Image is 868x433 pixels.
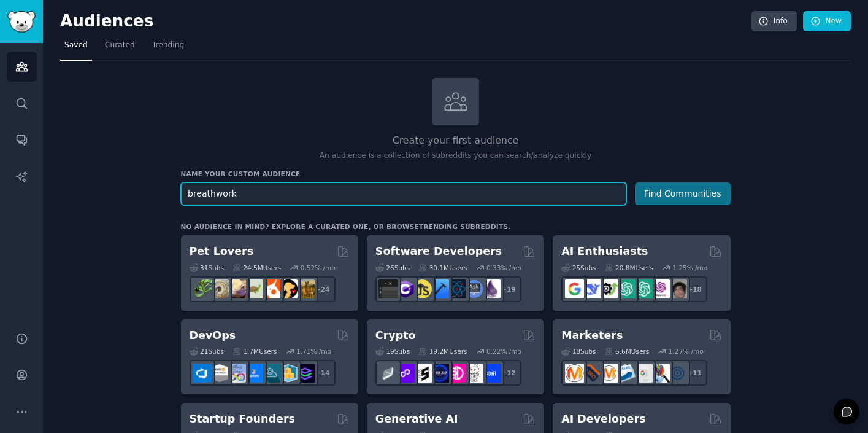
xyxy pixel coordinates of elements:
div: 19.2M Users [418,347,467,356]
h2: Pet Lovers [190,244,254,259]
div: 0.22 % /mo [486,347,521,356]
img: bigseo [582,364,601,383]
img: turtle [244,279,263,298]
img: web3 [430,364,449,383]
div: 24.5M Users [232,263,281,272]
h3: Name your custom audience [181,170,731,178]
img: content_marketing [565,364,584,383]
img: PlatformEngineers [296,364,315,383]
img: defiblockchain [447,364,466,383]
h2: Generative AI [375,412,458,427]
a: trending subreddits [419,223,508,230]
div: No audience in mind? Explore a curated one, or browse . [181,222,511,231]
img: aws_cdk [278,364,298,383]
input: Pick a short name, like "Digital Marketers" or "Movie-Goers" [181,182,626,205]
img: ethfinance [378,364,398,383]
img: Docker_DevOps [227,364,246,383]
img: AskMarketing [599,364,618,383]
h2: Create your first audience [181,133,731,149]
img: ballpython [210,279,229,298]
img: elixir [482,279,501,298]
div: 0.33 % /mo [486,263,521,272]
img: learnjavascript [413,279,432,298]
img: software [378,279,398,298]
img: defi_ [482,364,501,383]
img: Emailmarketing [616,364,636,383]
img: OpenAIDev [651,279,670,298]
div: 0.52 % /mo [301,263,336,272]
a: New [803,11,851,32]
img: GummySearch logo [7,11,36,33]
h2: Crypto [375,328,416,343]
img: azuredevops [193,364,212,383]
div: 18 Sub s [561,347,596,356]
p: An audience is a collection of subreddits you can search/analyze quickly [181,150,731,162]
img: 0xPolygon [396,364,415,383]
img: leopardgeckos [227,279,246,298]
div: 6.6M Users [605,347,650,356]
div: 30.1M Users [418,263,467,272]
div: 1.7M Users [232,347,277,356]
div: + 19 [496,276,521,302]
div: 1.71 % /mo [296,347,331,356]
h2: AI Enthusiasts [561,244,648,259]
span: Trending [152,40,184,51]
div: 25 Sub s [561,263,596,272]
div: 26 Sub s [375,263,410,272]
div: 21 Sub s [190,347,224,356]
div: 1.27 % /mo [669,347,704,356]
img: ethstaker [413,364,432,383]
h2: Startup Founders [190,412,295,427]
div: 1.25 % /mo [672,263,707,272]
a: Info [751,11,797,32]
div: + 14 [310,360,336,386]
img: googleads [634,364,653,383]
div: 31 Sub s [190,263,224,272]
button: Find Communities [635,182,731,205]
div: + 18 [682,276,707,302]
a: Saved [60,36,92,61]
div: + 11 [682,360,707,386]
div: + 12 [496,360,521,386]
a: Curated [101,36,139,61]
img: dogbreed [296,279,315,298]
h2: Marketers [561,328,623,343]
img: iOSProgramming [430,279,449,298]
img: herpetology [193,279,212,298]
img: CryptoNews [464,364,483,383]
h2: Audiences [60,12,751,31]
img: DevOpsLinks [244,364,263,383]
span: Curated [105,40,135,51]
h2: Software Developers [375,244,502,259]
img: cockatiel [261,279,280,298]
img: MarketingResearch [651,364,670,383]
img: ArtificalIntelligence [668,279,687,298]
a: Trending [148,36,188,61]
div: 20.8M Users [605,263,653,272]
img: DeepSeek [582,279,601,298]
img: GoogleGeminiAI [565,279,584,298]
img: reactnative [447,279,466,298]
h2: DevOps [190,328,236,343]
div: 19 Sub s [375,347,410,356]
img: AskComputerScience [464,279,483,298]
span: Saved [64,40,88,51]
img: AItoolsCatalog [599,279,618,298]
img: OnlineMarketing [668,364,687,383]
div: + 24 [310,276,336,302]
img: AWS_Certified_Experts [210,364,229,383]
img: chatgpt_promptDesign [616,279,636,298]
img: csharp [396,279,415,298]
img: platformengineering [261,364,280,383]
img: chatgpt_prompts_ [634,279,653,298]
h2: AI Developers [561,412,645,427]
img: PetAdvice [278,279,298,298]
